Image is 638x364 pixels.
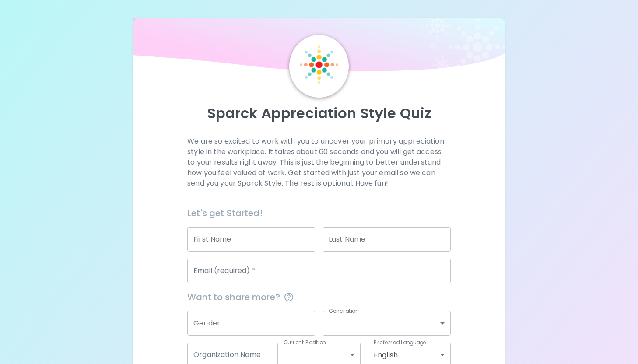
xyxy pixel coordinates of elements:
img: wave [133,17,505,76]
label: Generation [329,307,359,315]
label: Preferred Language [374,339,426,346]
h6: Let's get Started! [187,206,451,220]
span: Want to share more? [187,290,451,304]
img: Sparck Logo [300,45,338,84]
label: Current Position [284,339,326,346]
p: We are so excited to work with you to uncover your primary appreciation style in the workplace. I... [187,136,451,189]
svg: This information is completely confidential and only used for aggregated appreciation studies at ... [284,292,294,302]
p: Sparck Appreciation Style Quiz [144,105,494,122]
